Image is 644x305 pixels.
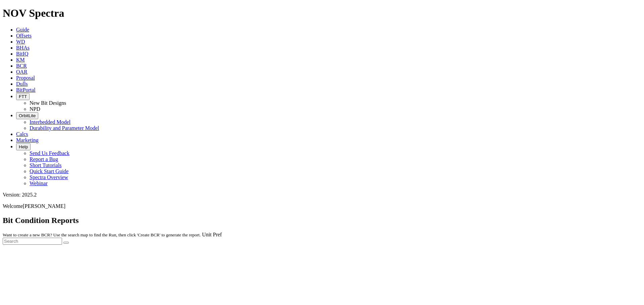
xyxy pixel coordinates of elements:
[3,232,201,237] small: Want to create a new BCR? Use the search map to find the Run, then click 'Create BCR' to generate...
[23,203,65,209] span: [PERSON_NAME]
[16,39,25,45] a: WD
[3,7,641,19] h1: NOV Spectra
[19,94,27,99] span: FTT
[3,192,641,198] div: Version: 2025.2
[16,87,36,93] a: BitPortal
[16,143,31,150] button: Help
[30,156,58,162] a: Report a Bug
[16,93,30,100] button: FTT
[19,113,36,118] span: OrbitLite
[3,203,641,209] p: Welcome
[30,168,68,174] a: Quick Start Guide
[3,216,641,225] h2: Bit Condition Reports
[16,57,25,63] a: KM
[16,131,28,137] a: Calcs
[16,81,28,87] a: Dulls
[30,100,66,106] a: New Bit Designs
[16,63,27,69] a: BCR
[16,112,38,119] button: OrbitLite
[16,137,39,143] a: Marketing
[30,174,68,180] a: Spectra Overview
[3,238,62,245] input: Search
[30,119,70,125] a: Interbedded Model
[202,232,222,237] a: Unit Pref
[30,180,48,186] a: Webinar
[16,27,29,32] a: Guide
[30,162,62,168] a: Short Tutorials
[16,33,32,39] a: Offsets
[30,150,69,156] a: Send Us Feedback
[16,51,28,57] a: BitIQ
[16,75,35,81] a: Proposal
[16,69,28,75] a: OAR
[30,106,40,112] a: NPD
[19,144,28,149] span: Help
[30,125,99,131] a: Durability and Parameter Model
[16,45,30,51] a: BHAs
